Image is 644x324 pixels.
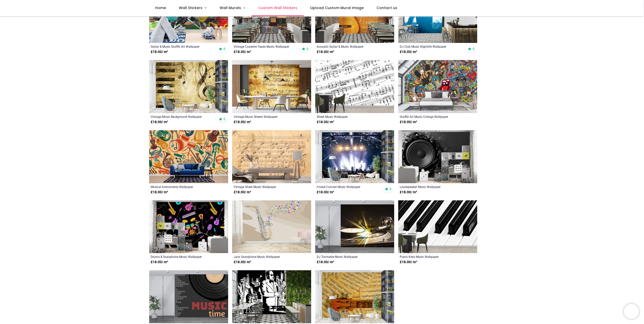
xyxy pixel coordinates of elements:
img: Music Time Vinyl Record Wall Mural Wallpaper [149,270,228,323]
span: Wall Stickers [179,5,202,10]
span: 5 [223,47,225,51]
img: Guitar & Music Wall Mural Wallpaper [315,270,394,323]
a: Crowd Concert Music Wallpaper [317,185,378,189]
a: Jazz Saxophone Music Wallpaper [234,255,294,259]
img: Crowd Concert Music Wall Mural Wallpaper [315,130,394,183]
strong: £ 18.00 / m² [400,120,417,125]
a: Acoustic Guitar & Music Wallpaper [317,44,378,48]
img: Piano Keys Music Wall Mural Wallpaper [398,200,477,253]
a: Guitar & Music Graffiti Art Wallpaper [151,44,211,48]
img: DJ Turntable Music Wall Mural Wallpaper [315,200,394,253]
strong: £ 18.00 / m² [317,260,334,265]
span: 5 [223,117,225,121]
a: Graffiti Art Music Collage Wallpaper [400,115,461,119]
strong: £ 18.00 / m² [234,120,251,125]
img: Musical Instruments Wall Mural Wallpaper [149,130,228,183]
strong: £ 18.00 / m² [234,49,251,55]
a: Vintage Music Background Wallpaper [151,115,211,119]
strong: £ 18.00 / m² [151,120,168,125]
a: Piano Keys Music Wallpaper [400,255,461,259]
img: Vintage Music Background Wall Mural Wallpaper [149,60,228,113]
img: Vintage Music Sheets Wall Mural Wallpaper [232,60,311,113]
a: DJ Club Music Nightlife Wallpaper [400,44,461,48]
a: Musical Instruments Wallpaper [151,185,211,189]
img: Graffiti Art Music Collage Wall Mural Wallpaper [398,60,477,113]
img: Vintage Sheet Music Wall Mural Wallpaper [232,130,311,183]
span: Upload Custom Mural Image [310,5,364,10]
strong: £ 18.00 / m² [234,190,251,195]
a: Drums & Saxophone Music Wallpaper [151,255,211,259]
span: 5 [306,47,308,51]
span: Contact us [377,5,397,10]
strong: £ 18.00 / m² [400,190,417,195]
span: 5 [472,47,474,51]
img: Sheet Music Wall Mural Wallpaper [315,60,394,113]
span: Home [155,5,166,10]
strong: £ 18.00 / m² [400,260,417,265]
strong: £ 18.00 / m² [317,49,334,55]
a: Vintage Sheet Music Wallpaper [234,185,294,189]
span: Custom Wall Stickers [258,5,297,10]
strong: £ 18.00 / m² [151,190,168,195]
img: Jazz Saxophone Music Wall Mural Wallpaper [232,200,311,253]
a: Loudspeaker Music Wallpaper [400,185,461,189]
img: Jazz Band Saxophone Music Wall Mural Wallpaper [232,270,311,323]
a: DJ Turntable Music Wallpaper [317,255,378,259]
img: Loudspeaker Music Wall Mural Wallpaper [398,130,477,183]
a: Vintage Cassette Tapes Music Wallpaper [234,44,294,48]
a: Sheet Music Wallpaper [317,115,378,119]
span: Wall Murals [220,5,241,10]
strong: £ 18.00 / m² [234,260,251,265]
strong: £ 18.00 / m² [317,120,334,125]
span: 5 [389,187,391,191]
img: Drums & Saxophone Music Wall Mural Wallpaper [149,200,228,253]
strong: £ 18.00 / m² [317,190,334,195]
strong: £ 18.00 / m² [400,49,417,55]
strong: £ 18.00 / m² [151,49,168,55]
iframe: Brevo live chat [624,304,639,319]
a: Vintage Music Sheets Wallpaper [234,115,294,119]
strong: £ 18.00 / m² [151,260,168,265]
